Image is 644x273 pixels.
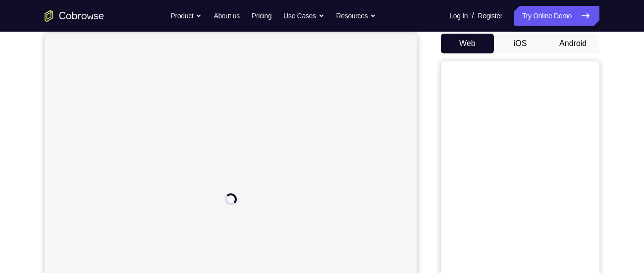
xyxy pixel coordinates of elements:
a: About us [214,6,239,26]
a: Pricing [252,6,271,26]
button: Product [171,6,202,26]
button: Web [441,34,494,53]
button: iOS [494,34,547,53]
button: Resources [336,6,376,26]
a: Register [478,6,502,26]
a: Go to the home page [45,10,104,22]
a: Try Online Demo [514,6,599,26]
button: Use Cases [283,6,324,26]
a: Log In [449,6,468,26]
button: Android [546,34,599,53]
span: / [472,10,474,22]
